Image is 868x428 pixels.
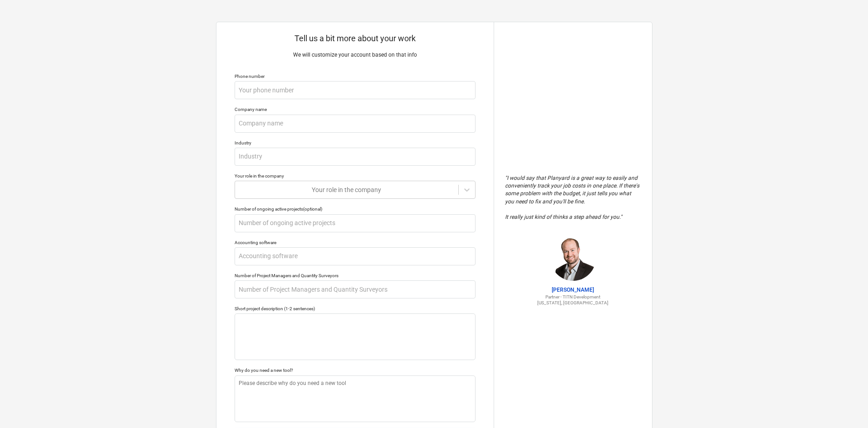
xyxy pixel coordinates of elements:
div: Your role in the company [235,173,476,179]
p: We will customize your account based on that info [235,51,476,59]
div: Short project description (1-2 sentences) [235,306,476,312]
input: Number of ongoing active projects [235,214,476,232]
div: Industry [235,140,476,146]
p: Partner - TITN Development [505,294,641,300]
input: Company name [235,115,476,133]
input: Industry [235,148,476,166]
input: Your phone number [235,81,476,99]
p: Tell us a bit more about your work [235,33,476,44]
div: Number of Project Managers and Quantity Surveyors [235,273,476,279]
img: Jordan Cohen [550,236,596,281]
input: Number of Project Managers and Quantity Surveyors [235,280,476,298]
div: Company name [235,106,476,112]
div: Why do you need a new tool? [235,367,476,373]
div: Number of ongoing active projects (optional) [235,206,476,212]
iframe: Chat Widget [823,385,868,428]
input: Accounting software [235,247,476,265]
p: " I would say that Planyard is a great way to easily and conveniently track your job costs in one... [505,174,641,221]
div: Accounting software [235,240,476,245]
p: [US_STATE], [GEOGRAPHIC_DATA] [505,300,641,306]
div: Phone number [235,73,476,79]
p: [PERSON_NAME] [505,286,641,294]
